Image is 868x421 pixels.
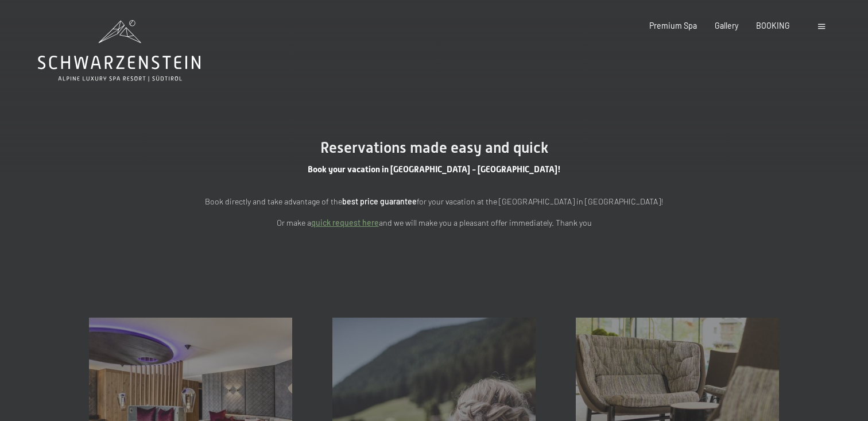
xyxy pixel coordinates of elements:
span: Reservations made easy and quick [320,139,548,156]
a: Premium Spa [649,21,697,30]
p: Or make a and we will make you a pleasant offer immediately. Thank you [181,217,687,230]
a: quick request here [311,218,379,227]
strong: best price guarantee [342,196,417,206]
span: Book your vacation in [GEOGRAPHIC_DATA] - [GEOGRAPHIC_DATA]! [308,164,561,175]
a: Gallery [715,21,738,30]
a: BOOKING [756,21,790,30]
p: Book directly and take advantage of the for your vacation at the [GEOGRAPHIC_DATA] in [GEOGRAPHIC... [181,195,687,208]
